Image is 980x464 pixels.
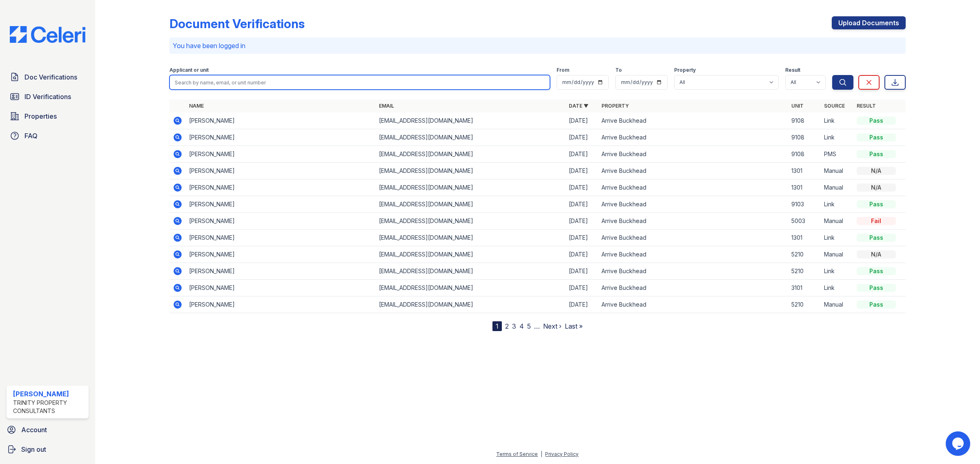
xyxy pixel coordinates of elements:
[857,284,896,292] div: Pass
[821,213,853,230] td: Manual
[598,179,788,196] td: Arrive Buckhead
[566,230,598,246] td: [DATE]
[598,213,788,230] td: Arrive Buckhead
[545,451,579,457] a: Privacy Policy
[186,129,376,146] td: [PERSON_NAME]
[21,444,46,454] span: Sign out
[857,217,896,225] div: Fail
[512,322,516,330] a: 3
[601,103,629,109] a: Property
[598,296,788,313] td: Arrive Buckhead
[821,280,853,296] td: Link
[186,113,376,129] td: [PERSON_NAME]
[569,103,588,109] a: Date ▼
[557,67,569,73] label: From
[7,88,89,105] a: ID Verifications
[788,196,821,213] td: 9103
[566,246,598,263] td: [DATE]
[189,103,204,109] a: Name
[821,146,853,163] td: PMS
[186,213,376,230] td: [PERSON_NAME]
[376,230,566,246] td: [EMAIL_ADDRESS][DOMAIN_NAME]
[496,451,538,457] a: Terms of Service
[598,129,788,146] td: Arrive Buckhead
[3,441,92,457] button: Sign out
[857,267,896,275] div: Pass
[788,230,821,246] td: 1301
[169,16,305,31] div: Document Verifications
[788,280,821,296] td: 3101
[565,322,583,330] a: Last »
[791,103,804,109] a: Unit
[376,129,566,146] td: [EMAIL_ADDRESS][DOMAIN_NAME]
[598,163,788,179] td: Arrive Buckhead
[857,183,896,192] div: N/A
[186,196,376,213] td: [PERSON_NAME]
[788,113,821,129] td: 9108
[492,321,502,331] div: 1
[186,280,376,296] td: [PERSON_NAME]
[21,425,47,435] span: Account
[376,196,566,213] td: [EMAIL_ADDRESS][DOMAIN_NAME]
[186,230,376,246] td: [PERSON_NAME]
[598,146,788,163] td: Arrive Buckhead
[857,133,896,141] div: Pass
[376,263,566,280] td: [EMAIL_ADDRESS][DOMAIN_NAME]
[376,163,566,179] td: [EMAIL_ADDRESS][DOMAIN_NAME]
[857,234,896,242] div: Pass
[788,163,821,179] td: 1301
[186,146,376,163] td: [PERSON_NAME]
[832,16,906,29] a: Upload Documents
[186,263,376,280] td: [PERSON_NAME]
[785,67,800,73] label: Result
[566,296,598,313] td: [DATE]
[598,246,788,263] td: Arrive Buckhead
[821,196,853,213] td: Link
[857,150,896,158] div: Pass
[821,296,853,313] td: Manual
[543,322,561,330] a: Next ›
[788,213,821,230] td: 5003
[824,103,845,109] a: Source
[376,280,566,296] td: [EMAIL_ADDRESS][DOMAIN_NAME]
[13,389,85,399] div: [PERSON_NAME]
[598,280,788,296] td: Arrive Buckhead
[821,163,853,179] td: Manual
[615,67,622,73] label: To
[24,72,77,82] span: Doc Verifications
[821,113,853,129] td: Link
[7,108,89,124] a: Properties
[857,200,896,208] div: Pass
[821,263,853,280] td: Link
[566,146,598,163] td: [DATE]
[186,179,376,196] td: [PERSON_NAME]
[821,129,853,146] td: Link
[519,322,524,330] a: 4
[566,129,598,146] td: [DATE]
[186,296,376,313] td: [PERSON_NAME]
[186,246,376,263] td: [PERSON_NAME]
[173,41,902,51] p: You have been logged in
[566,213,598,230] td: [DATE]
[788,263,821,280] td: 5210
[7,128,89,144] a: FAQ
[24,131,38,141] span: FAQ
[566,113,598,129] td: [DATE]
[186,163,376,179] td: [PERSON_NAME]
[857,117,896,125] div: Pass
[788,296,821,313] td: 5210
[566,163,598,179] td: [DATE]
[566,196,598,213] td: [DATE]
[376,246,566,263] td: [EMAIL_ADDRESS][DOMAIN_NAME]
[3,422,92,438] a: Account
[598,230,788,246] td: Arrive Buckhead
[376,296,566,313] td: [EMAIL_ADDRESS][DOMAIN_NAME]
[788,179,821,196] td: 1301
[788,129,821,146] td: 9108
[566,179,598,196] td: [DATE]
[376,113,566,129] td: [EMAIL_ADDRESS][DOMAIN_NAME]
[598,113,788,129] td: Arrive Buckhead
[13,399,85,415] div: Trinity Property Consultants
[566,263,598,280] td: [DATE]
[821,246,853,263] td: Manual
